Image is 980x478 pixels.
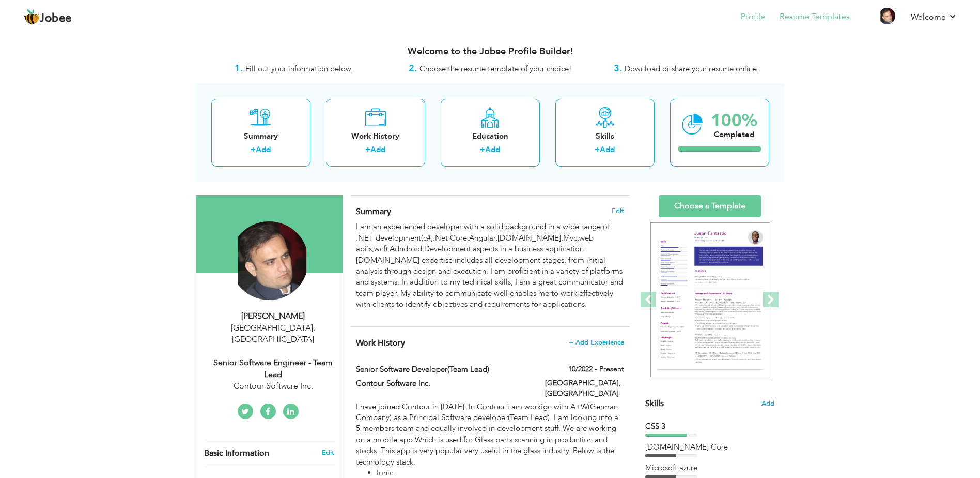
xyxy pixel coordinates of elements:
div: Summary [220,131,302,142]
div: Senior Software Engineer - Team Lead [204,357,343,381]
div: [PERSON_NAME] [204,310,343,322]
a: Add [485,144,500,155]
label: + [595,144,600,155]
div: Work History [334,131,417,142]
a: Resume Templates [780,11,850,23]
span: Skills [645,398,664,409]
span: Add [761,399,774,409]
div: 100% [711,112,757,129]
div: Contour Software Inc. [204,380,343,392]
a: Add [370,144,385,155]
label: [GEOGRAPHIC_DATA], [GEOGRAPHIC_DATA] [545,378,624,399]
div: Skills [564,131,646,142]
span: , [313,322,315,334]
div: CSS 3 [645,421,774,432]
label: 10/2022 - Present [568,364,624,375]
a: Jobee [23,9,72,25]
label: + [480,144,485,155]
h3: Welcome to the Jobee Profile Builder! [196,47,785,57]
a: Profile [741,11,765,23]
a: Add [256,144,271,155]
h4: This helps to show the companies you have worked for. [356,338,624,348]
strong: 1. [235,62,243,75]
img: Asad Javed [230,221,308,300]
span: Fill out your information below. [245,64,353,74]
span: Download or share your resume online. [625,64,759,74]
span: Edit [612,207,624,215]
div: Completed [711,129,757,140]
a: Choose a Template [659,195,761,217]
span: Summary [356,206,391,217]
div: Microsoft azure [645,462,774,473]
label: + [251,144,256,155]
a: Edit [322,448,334,457]
div: Asp.Net Core [645,442,774,453]
a: Add [600,144,615,155]
img: jobee.io [23,9,40,25]
span: Jobee [40,13,72,24]
a: Welcome [911,11,957,23]
strong: 2. [409,62,417,75]
label: + [365,144,370,155]
label: Senior Software Developer(Team Lead) [356,364,530,375]
div: [GEOGRAPHIC_DATA] [GEOGRAPHIC_DATA] [204,322,343,346]
img: Profile Img [879,8,895,24]
p: I am an experienced developer with a solid background in a wide range of .NET development(c#,.Net... [356,221,624,310]
span: Work History [356,337,405,349]
strong: 3. [614,62,622,75]
span: Choose the resume template of your choice! [419,64,572,74]
div: Education [449,131,532,142]
span: Basic Information [204,449,269,458]
label: Contour Software Inc. [356,378,530,389]
span: + Add Experience [569,339,624,346]
h4: Adding a summary is a quick and easy way to highlight your experience and interests. [356,206,624,217]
